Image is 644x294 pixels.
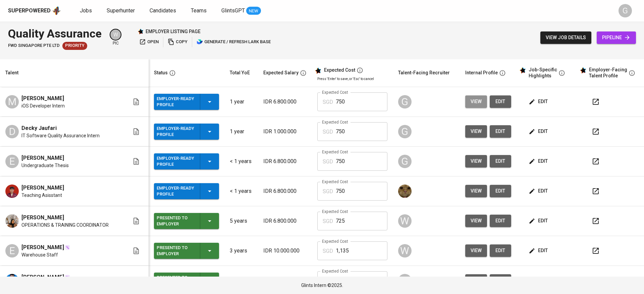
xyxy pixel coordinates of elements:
[398,214,412,228] div: W
[21,214,64,222] span: [PERSON_NAME]
[527,215,550,227] button: edit
[110,29,121,41] div: W
[527,125,550,138] button: edit
[21,251,58,258] span: Warehouse Staff
[62,43,87,49] span: Priority
[490,95,511,108] a: edit
[146,28,201,35] p: employer listing page
[107,7,136,15] a: Superhunter
[21,222,109,228] span: OPERATIONS & TRAINING COORDINATOR
[263,128,307,136] p: IDR 1.000.000
[52,6,61,16] img: app logo
[323,188,333,196] p: SGD
[597,31,636,44] a: pipeline
[8,43,60,49] span: FWD Singapore Pte Ltd
[530,246,548,255] span: edit
[157,154,194,169] div: Employer-Ready Profile
[197,39,203,45] img: lark
[465,69,498,77] div: Internal Profile
[398,244,412,258] div: W
[5,274,19,287] img: Johan Prabowo
[154,69,168,77] div: Status
[527,155,550,167] button: edit
[465,215,487,227] button: view
[589,67,627,79] div: Employer-Facing Talent Profile
[398,125,412,138] div: G
[619,4,632,17] div: G
[398,185,412,198] img: ec6c0910-f960-4a00-a8f8-c5744e41279e.jpg
[540,31,591,44] button: view job details
[230,247,253,255] p: 3 years
[21,273,64,281] span: [PERSON_NAME]
[230,187,253,195] p: < 1 years
[191,7,207,14] span: Teams
[263,187,307,195] p: IDR 6.800.000
[398,155,412,168] div: G
[138,28,144,34] img: Glints Star
[471,127,482,136] span: view
[230,157,253,165] p: < 1 years
[154,94,219,110] button: Employer-Ready Profile
[110,29,121,46] div: pic
[157,184,194,199] div: Employer-Ready Profile
[21,94,64,102] span: [PERSON_NAME]
[157,124,194,139] div: Employer-Ready Profile
[21,162,69,169] span: Undergraduate Thesis
[5,244,19,258] div: E
[21,243,64,251] span: [PERSON_NAME]
[465,274,487,287] button: view
[21,184,64,192] span: [PERSON_NAME]
[246,8,261,14] span: NEW
[490,155,511,167] a: edit
[323,217,333,225] p: SGD
[495,157,506,165] span: edit
[471,97,482,106] span: view
[21,132,100,139] span: IT Software Quality Assurance Intern
[154,273,219,289] button: Presented to Employer
[21,102,65,109] span: iOS Developer Intern
[471,246,482,255] span: view
[495,246,506,255] span: edit
[490,244,511,257] button: edit
[157,214,194,228] div: Presented to Employer
[546,33,586,42] span: view job details
[80,7,92,14] span: Jobs
[527,244,550,257] button: edit
[530,127,548,136] span: edit
[154,213,219,229] button: Presented to Employer
[465,244,487,257] button: view
[166,37,189,47] button: copy
[471,217,482,225] span: view
[5,214,19,228] img: SITI MASHITAH
[230,98,253,106] p: 1 year
[263,217,307,225] p: IDR 6.800.000
[471,276,482,285] span: view
[154,183,219,199] button: Employer-Ready Profile
[139,38,159,46] span: open
[80,7,93,15] a: Jobs
[465,95,487,108] button: view
[8,7,51,15] div: Superpowered
[107,7,135,14] span: Superhunter
[150,7,176,14] span: Candidates
[490,185,511,197] button: edit
[221,7,261,15] a: GlintsGPT NEW
[465,185,487,197] button: view
[323,128,333,136] p: SGD
[221,7,245,14] span: GlintsGPT
[230,128,253,136] p: 1 year
[465,125,487,138] button: view
[323,247,333,255] p: SGD
[21,154,64,162] span: [PERSON_NAME]
[495,187,506,195] span: edit
[465,155,487,167] button: view
[157,94,194,109] div: Employer-Ready Profile
[21,124,57,132] span: Decky Jaufari
[490,125,511,138] a: edit
[530,187,548,195] span: edit
[138,37,160,47] button: open
[398,69,450,77] div: Talent-Facing Recruiter
[157,243,194,258] div: Presented to Employer
[230,217,253,225] p: 5 years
